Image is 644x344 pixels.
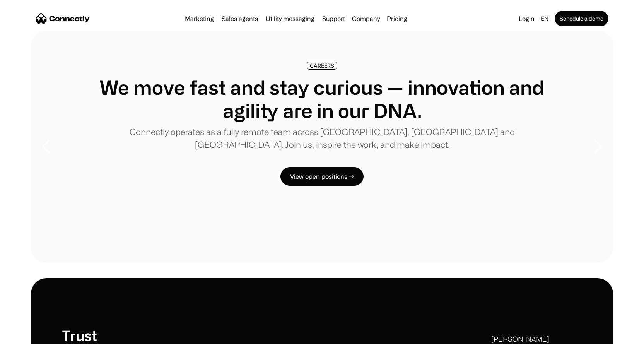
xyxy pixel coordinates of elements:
[516,13,538,24] a: Login
[555,11,608,26] a: Schedule a demo
[538,13,553,24] div: en
[93,125,551,151] p: Connectly operates as a fully remote team across [GEOGRAPHIC_DATA], [GEOGRAPHIC_DATA] and [GEOGRA...
[8,330,46,341] aside: Language selected: English
[62,327,322,344] h1: Trust
[36,13,90,24] a: home
[31,31,613,263] div: carousel
[350,13,382,24] div: Company
[310,63,334,68] div: CAREERS
[384,15,410,22] a: Pricing
[319,15,348,22] a: Support
[263,15,318,22] a: Utility messaging
[582,108,613,185] div: next slide
[31,108,62,185] div: previous slide
[352,13,380,24] div: Company
[541,13,548,24] div: en
[280,167,364,186] a: View open positions →
[15,330,46,341] ul: Language list
[182,15,217,22] a: Marketing
[93,76,551,122] h1: We move fast and stay curious — innovation and agility are in our DNA.
[31,31,613,263] div: 2 of 8
[219,15,261,22] a: Sales agents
